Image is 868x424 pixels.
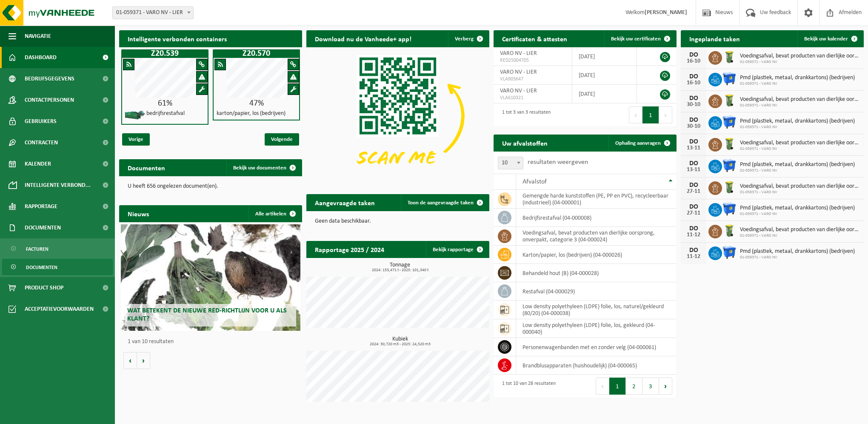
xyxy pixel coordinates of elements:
[500,88,537,94] span: VARO NV - LIER
[685,167,702,173] div: 13-11
[722,72,737,86] img: WB-1100-HPE-BE-01
[494,30,576,47] h2: Certificaten & attesten
[25,277,63,298] span: Product Shop
[306,194,383,211] h2: Aangevraagde taken
[659,378,672,395] button: Next
[740,96,859,103] span: Voedingsafval, bevat producten van dierlijke oorsprong, onverpakt, categorie 3
[311,336,489,347] h3: Kubiek
[26,241,49,257] span: Facturen
[604,30,676,47] a: Bekijk uw certificaten
[740,205,855,212] span: Pmd (plastiek, metaal, drankkartons) (bedrijven)
[685,52,702,58] div: DO
[642,106,659,123] button: 1
[516,209,677,227] td: bedrijfsrestafval (04-000008)
[572,66,637,85] td: [DATE]
[740,53,859,60] span: Voedingsafval, bevat producten van dierlijke oorsprong, onverpakt, categorie 3
[25,217,61,238] span: Documenten
[25,26,51,47] span: Navigatie
[685,138,702,145] div: DO
[722,115,737,129] img: WB-1100-HPE-BE-01
[25,153,51,175] span: Kalender
[740,255,855,260] span: 01-059371 - VARO NV
[722,180,737,195] img: WB-0140-HPE-GN-50
[685,225,702,232] div: DO
[498,106,551,124] div: 1 tot 3 van 3 resultaten
[685,210,702,216] div: 27-11
[740,212,855,217] span: 01-059371 - VARO NV
[740,146,859,152] span: 01-059371 - VARO NV
[629,106,642,123] button: Previous
[685,95,702,102] div: DO
[128,339,298,345] p: 1 van 10 resultaten
[516,338,677,356] td: personenwagenbanden met en zonder velg (04-000061)
[681,30,748,47] h2: Ingeplande taken
[401,194,488,211] a: Toon de aangevraagde taken
[685,102,702,108] div: 30-10
[722,137,737,151] img: WB-0140-HPE-GN-50
[2,259,113,275] a: Documenten
[685,73,702,80] div: DO
[722,245,737,260] img: WB-1100-HPE-BE-01
[25,132,58,153] span: Contracten
[516,356,677,375] td: brandblusapparaten (huishoudelijk) (04-000065)
[455,36,474,42] span: Verberg
[685,189,702,195] div: 27-11
[740,60,859,65] span: 01-059371 - VARO NV
[659,106,672,123] button: Next
[740,226,859,233] span: Voedingsafval, bevat producten van dierlijke oorsprong, onverpakt, categorie 3
[740,74,855,81] span: Pmd (plastiek, metaal, drankkartons) (bedrijven)
[128,183,294,189] p: U heeft 656 ongelezen document(en).
[500,50,537,57] span: VARO NV - LIER
[226,159,301,176] a: Bekijk uw documenten
[494,135,556,151] h2: Uw afvalstoffen
[26,259,57,275] span: Documenten
[25,89,74,111] span: Contactpersonen
[685,160,702,167] div: DO
[685,247,702,254] div: DO
[306,30,420,47] h2: Download nu de Vanheede+ app!
[516,319,677,338] td: low density polyethyleen (LDPE) folie, los, gekleurd (04-000040)
[122,133,150,146] span: Vorige
[315,218,481,224] p: Geen data beschikbaar.
[611,36,661,42] span: Bekijk uw certificaten
[572,85,637,103] td: [DATE]
[685,254,702,260] div: 11-12
[124,110,146,120] img: HK-XZ-20-GN-01
[740,140,859,146] span: Voedingsafval, bevat producten van dierlijke oorsprong, onverpakt, categorie 3
[740,168,855,173] span: 01-059371 - VARO NV
[609,378,626,395] button: 1
[608,135,676,152] a: Ophaling aanvragen
[804,36,848,42] span: Bekijk uw kalender
[146,111,185,117] h4: bedrijfsrestafval
[685,203,702,210] div: DO
[119,205,157,222] h2: Nieuws
[528,159,588,166] label: resultaten weergeven
[642,378,659,395] button: 3
[722,93,737,108] img: WB-0140-HPE-GN-50
[119,159,174,176] h2: Documenten
[626,378,642,395] button: 2
[214,99,299,108] div: 47%
[265,133,299,146] span: Volgende
[217,111,286,117] h4: karton/papier, los (bedrijven)
[645,9,687,16] strong: [PERSON_NAME]
[740,190,859,195] span: 01-059371 - VARO NV
[523,178,547,185] span: Afvalstof
[127,307,287,322] span: Wat betekent de nieuwe RED-richtlijn voor u als klant?
[2,241,113,257] a: Facturen
[121,224,300,331] a: Wat betekent de nieuwe RED-richtlijn voor u als klant?
[685,117,702,123] div: DO
[500,69,537,75] span: VARO NV - LIER
[722,158,737,173] img: WB-1100-HPE-BE-01
[685,232,702,238] div: 11-12
[500,57,565,64] span: RED25004705
[797,30,863,47] a: Bekijk uw kalender
[722,50,737,64] img: WB-0140-HPE-GN-50
[740,183,859,190] span: Voedingsafval, bevat producten van dierlijke oorsprong, onverpakt, categorie 3
[498,157,523,169] span: 10
[685,123,702,129] div: 30-10
[25,111,57,132] span: Gebruikers
[498,157,523,169] span: 10
[311,268,489,272] span: 2024: 153,471 t - 2025: 101,340 t
[248,205,301,222] a: Alle artikelen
